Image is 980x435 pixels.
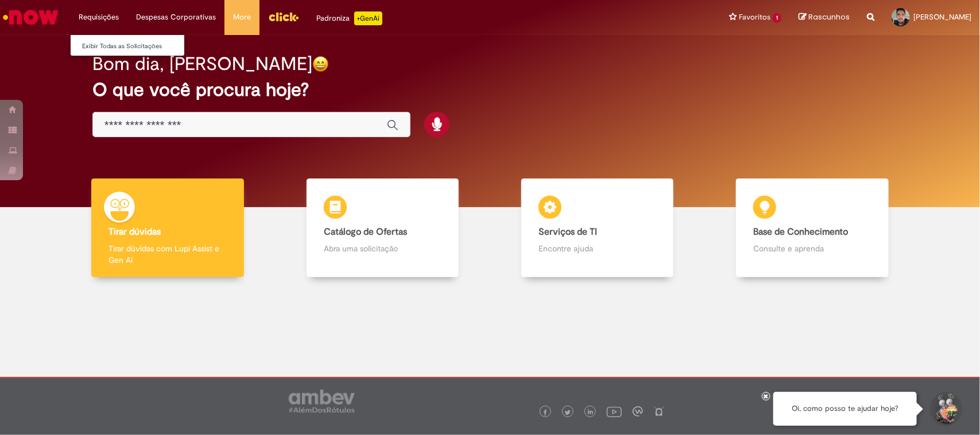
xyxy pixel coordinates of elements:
b: Tirar dúvidas [109,226,161,238]
b: Base de Conhecimento [753,226,848,238]
span: Rascunhos [808,11,850,22]
img: logo_footer_facebook.png [543,410,548,415]
img: happy-face.png [312,56,329,72]
span: 1 [773,13,781,23]
button: Iniciar Conversa de Suporte [928,392,963,426]
p: Abra uma solicitação [324,243,441,254]
img: logo_footer_naosei.png [654,406,664,417]
span: Requisições [79,11,119,23]
span: More [233,11,251,23]
a: Base de Conhecimento Consulte e aprenda [705,178,920,278]
b: Serviços de TI [539,226,597,238]
img: logo_footer_workplace.png [633,406,643,417]
p: +GenAi [354,11,382,25]
a: Tirar dúvidas Tirar dúvidas com Lupi Assist e Gen Ai [60,178,275,278]
h2: O que você procura hoje? [92,80,888,100]
a: Exibir Todas as Solicitações [71,40,197,53]
span: Favoritos [739,11,770,23]
span: [PERSON_NAME] [913,12,971,22]
a: Rascunhos [799,12,850,23]
img: click_logo_yellow_360x200.png [268,8,299,25]
ul: Requisições [70,34,185,56]
img: logo_footer_twitter.png [565,410,571,415]
img: logo_footer_ambev_rotulo_gray.png [289,390,355,413]
img: ServiceNow [1,6,60,29]
img: logo_footer_linkedin.png [588,409,594,416]
div: Padroniza [316,11,382,25]
h2: Bom dia, [PERSON_NAME] [92,54,312,74]
a: Catálogo de Ofertas Abra uma solicitação [275,178,490,278]
div: Oi, como posso te ajudar hoje? [773,392,917,426]
a: Serviços de TI Encontre ajuda [490,178,705,278]
p: Tirar dúvidas com Lupi Assist e Gen Ai [109,243,226,266]
p: Encontre ajuda [539,243,656,254]
p: Consulte e aprenda [753,243,871,254]
img: logo_footer_youtube.png [607,404,622,419]
b: Catálogo de Ofertas [324,226,407,238]
span: Despesas Corporativas [136,11,216,23]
